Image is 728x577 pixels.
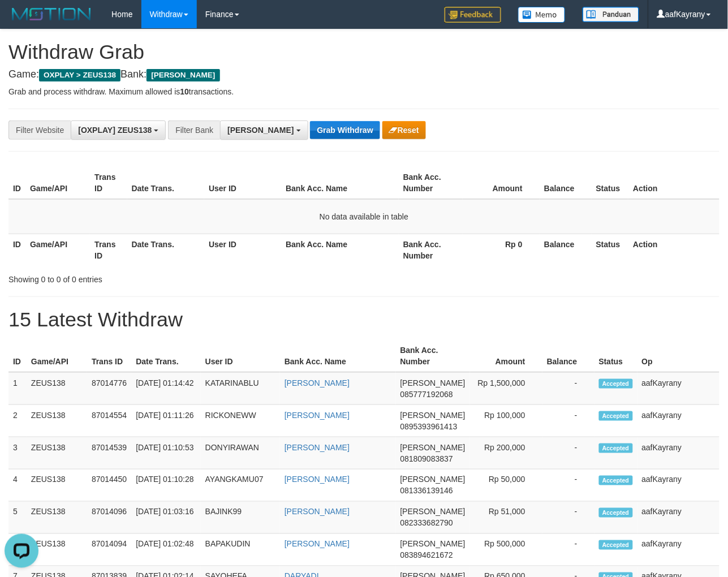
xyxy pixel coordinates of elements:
td: aafKayrany [637,470,720,502]
a: [PERSON_NAME] [285,378,350,387]
a: [PERSON_NAME] [285,443,350,452]
td: [DATE] 01:10:53 [131,437,200,470]
button: Grab Withdraw [310,121,380,139]
div: Filter Bank [168,120,220,140]
td: Rp 200,000 [470,437,542,470]
th: Date Trans. [127,167,205,199]
span: Accepted [599,379,633,389]
span: [PERSON_NAME] [147,69,219,81]
a: [PERSON_NAME] [285,475,350,484]
td: - [542,372,595,405]
td: - [542,470,595,502]
th: User ID [204,234,281,266]
th: ID [8,167,25,199]
span: Copy 0895393961413 to clipboard [400,422,458,431]
td: - [542,405,595,437]
span: Copy 081809083837 to clipboard [400,454,453,463]
td: Rp 50,000 [470,470,542,502]
th: Game/API [25,234,90,266]
h1: 15 Latest Withdraw [8,308,720,331]
span: Copy 085777192068 to clipboard [400,390,453,399]
td: AYANGKAMU07 [201,470,280,502]
td: 5 [8,502,27,534]
button: Open LiveChat chat widget [5,5,38,38]
span: Accepted [599,508,633,518]
span: [PERSON_NAME] [227,126,294,135]
th: Balance [540,234,592,266]
td: BAPAKUDIN [201,534,280,566]
td: [DATE] 01:02:48 [131,534,200,566]
span: [PERSON_NAME] [400,378,466,387]
td: 87014096 [87,502,131,534]
th: Bank Acc. Number [399,234,463,266]
td: RICKONEWW [201,405,280,437]
td: aafKayrany [637,405,720,437]
th: Balance [542,340,595,372]
td: 2 [8,405,27,437]
th: Trans ID [90,167,127,199]
span: Accepted [599,443,633,453]
a: [PERSON_NAME] [285,411,350,420]
td: BAJINK99 [201,502,280,534]
td: - [542,437,595,470]
span: Copy 083894621672 to clipboard [400,551,453,560]
th: Amount [463,167,540,199]
img: Button%20Memo.svg [518,7,566,23]
span: [PERSON_NAME] [400,475,466,484]
img: panduan.png [583,7,639,22]
span: Accepted [599,411,633,421]
td: 87014450 [87,470,131,502]
span: [PERSON_NAME] [400,507,466,516]
th: User ID [201,340,280,372]
span: [PERSON_NAME] [400,443,466,452]
h4: Game: Bank: [8,69,720,80]
span: [OXPLAY] ZEUS138 [78,126,152,135]
th: Action [628,167,720,199]
div: Filter Website [8,120,71,140]
a: [PERSON_NAME] [285,507,350,516]
th: Status [592,167,629,199]
span: [PERSON_NAME] [400,411,466,420]
td: - [542,502,595,534]
td: [DATE] 01:11:26 [131,405,200,437]
span: Accepted [599,476,633,485]
td: 1 [8,372,27,405]
td: ZEUS138 [27,470,87,502]
td: Rp 51,000 [470,502,542,534]
th: Balance [540,167,592,199]
span: [PERSON_NAME] [400,540,466,549]
th: Status [592,234,629,266]
td: 87014094 [87,534,131,566]
th: Bank Acc. Name [280,340,396,372]
td: Rp 1,500,000 [470,372,542,405]
img: Feedback.jpg [445,7,501,23]
th: Op [637,340,720,372]
th: Bank Acc. Number [399,167,463,199]
td: ZEUS138 [27,372,87,405]
th: ID [8,340,27,372]
td: Rp 500,000 [470,534,542,566]
td: ZEUS138 [27,502,87,534]
button: Reset [382,121,426,139]
th: Bank Acc. Number [396,340,470,372]
th: Action [628,234,720,266]
img: MOTION_logo.png [8,6,94,23]
span: Copy 082333682790 to clipboard [400,519,453,528]
th: Status [595,340,637,372]
div: Showing 0 to 0 of 0 entries [8,269,295,285]
td: 87014776 [87,372,131,405]
strong: 10 [180,87,189,96]
span: Copy 081336139146 to clipboard [400,486,453,496]
td: Rp 100,000 [470,405,542,437]
th: Trans ID [87,340,131,372]
th: Bank Acc. Name [281,167,399,199]
h1: Withdraw Grab [8,41,720,63]
td: 4 [8,470,27,502]
th: Trans ID [90,234,127,266]
th: Date Trans. [131,340,200,372]
th: Bank Acc. Name [281,234,399,266]
a: [PERSON_NAME] [285,540,350,549]
th: User ID [204,167,281,199]
td: [DATE] 01:10:28 [131,470,200,502]
button: [OXPLAY] ZEUS138 [71,120,166,140]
